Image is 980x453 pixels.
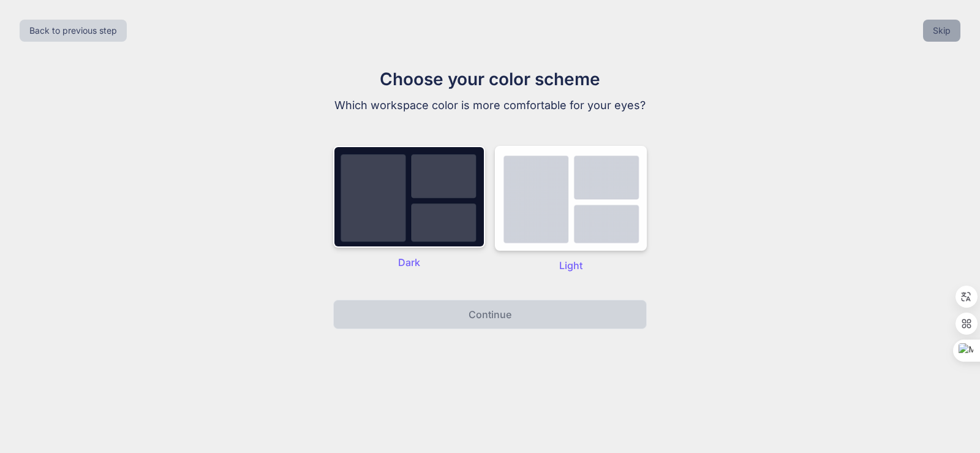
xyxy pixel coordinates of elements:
p: Light [495,258,647,273]
img: dark [333,146,485,248]
button: Back to previous step [20,20,127,42]
button: Skip [923,20,960,42]
h1: Choose your color scheme [284,66,696,92]
p: Dark [333,255,485,270]
img: dark [495,146,647,251]
p: Continue [469,307,511,322]
p: Which workspace color is more comfortable for your eyes? [284,97,696,114]
button: Continue [333,300,647,329]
